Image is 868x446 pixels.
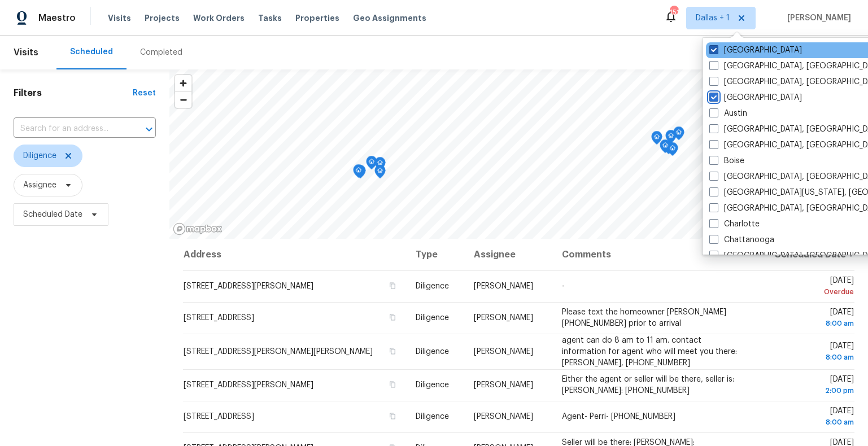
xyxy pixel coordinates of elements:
[416,381,449,389] span: Diligence
[407,239,465,270] th: Type
[184,381,313,389] span: [STREET_ADDRESS][PERSON_NAME]
[763,286,854,298] div: Overdue
[184,314,254,322] span: [STREET_ADDRESS]
[754,239,854,270] th: Scheduled Date ↑
[474,314,533,322] span: [PERSON_NAME]
[709,218,760,230] label: Charlotte
[562,336,737,367] span: agent can do 8 am to 11 am. contact information for agent who will meet you there: [PERSON_NAME],...
[667,142,678,160] div: Map marker
[709,234,774,246] label: Chattanooga
[763,385,854,396] div: 2:00 pm
[670,7,678,18] div: 151
[416,314,449,322] span: Diligence
[474,381,533,389] span: [PERSON_NAME]
[763,352,854,363] div: 8:00 am
[665,130,677,147] div: Map marker
[23,150,56,161] span: Diligence
[416,348,449,356] span: Diligence
[184,413,254,421] span: [STREET_ADDRESS]
[70,46,113,58] div: Scheduled
[353,164,364,182] div: Map marker
[763,277,854,298] span: [DATE]
[562,308,726,327] span: Please text the homeowner [PERSON_NAME] [PHONE_NUMBER] prior to arrival
[562,413,675,421] span: Agent- Perri- [PHONE_NUMBER]
[169,69,868,239] canvas: Map
[183,239,407,270] th: Address
[38,12,76,24] span: Maestro
[175,75,191,91] button: Zoom in
[374,157,386,174] div: Map marker
[465,239,552,270] th: Assignee
[145,12,180,24] span: Projects
[366,156,377,173] div: Map marker
[763,417,854,428] div: 8:00 am
[108,12,131,24] span: Visits
[763,342,854,363] span: [DATE]
[763,318,854,329] div: 8:00 am
[709,92,802,103] label: [GEOGRAPHIC_DATA]
[23,180,56,191] span: Assignee
[173,222,223,235] a: Mapbox homepage
[696,12,730,24] span: Dallas + 1
[387,346,398,356] button: Copy Address
[763,375,854,396] span: [DATE]
[140,47,182,58] div: Completed
[14,40,38,65] span: Visits
[474,413,533,421] span: [PERSON_NAME]
[709,45,802,56] label: [GEOGRAPHIC_DATA]
[14,88,133,99] h1: Filters
[416,282,449,290] span: Diligence
[387,379,398,390] button: Copy Address
[175,91,191,108] button: Zoom out
[553,239,754,270] th: Comments
[353,12,426,24] span: Geo Assignments
[763,308,854,329] span: [DATE]
[133,88,156,99] div: Reset
[783,12,851,24] span: [PERSON_NAME]
[763,407,854,428] span: [DATE]
[184,348,373,356] span: [STREET_ADDRESS][PERSON_NAME][PERSON_NAME]
[193,12,245,24] span: Work Orders
[23,209,82,220] span: Scheduled Date
[660,139,671,157] div: Map marker
[387,312,398,322] button: Copy Address
[651,131,662,148] div: Map marker
[673,126,684,144] div: Map marker
[387,281,398,291] button: Copy Address
[709,108,747,119] label: Austin
[374,165,386,182] div: Map marker
[416,413,449,421] span: Diligence
[474,282,533,290] span: [PERSON_NAME]
[258,14,282,22] span: Tasks
[474,348,533,356] span: [PERSON_NAME]
[141,121,157,137] button: Open
[387,411,398,421] button: Copy Address
[184,282,313,290] span: [STREET_ADDRESS][PERSON_NAME]
[562,282,565,290] span: -
[14,120,124,138] input: Search for an address...
[295,12,339,24] span: Properties
[562,375,734,395] span: Either the agent or seller will be there, seller is: [PERSON_NAME]: [PHONE_NUMBER]
[709,155,744,167] label: Boise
